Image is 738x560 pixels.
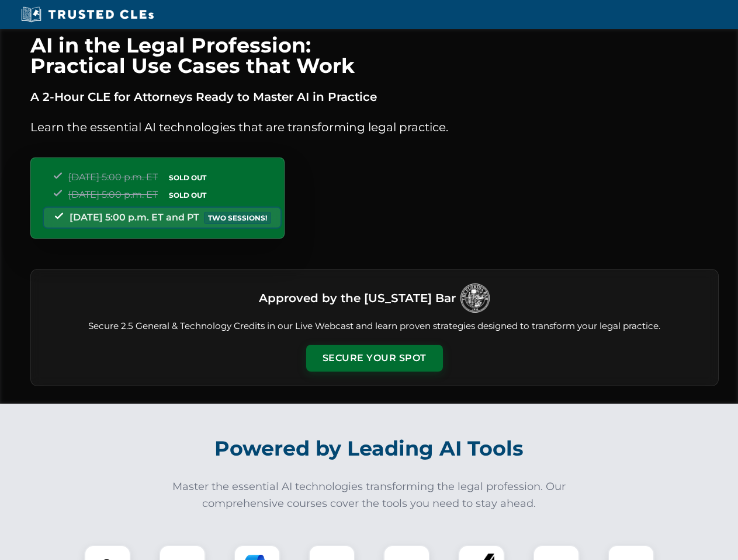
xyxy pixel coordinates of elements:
h3: Approved by the [US_STATE] Bar [259,288,456,309]
span: [DATE] 5:00 p.m. ET [68,189,158,200]
span: SOLD OUT [165,171,210,184]
p: A 2-Hour CLE for Attorneys Ready to Master AI in Practice [30,87,719,106]
p: Secure 2.5 General & Technology Credits in our Live Webcast and learn proven strategies designed ... [45,320,704,333]
img: Logo [460,283,490,313]
button: Secure Your Spot [306,345,443,372]
p: Master the essential AI technologies transforming the legal profession. Our comprehensive courses... [165,478,574,512]
h2: Powered by Leading AI Tools [46,428,693,469]
span: SOLD OUT [165,189,210,201]
span: [DATE] 5:00 p.m. ET [68,171,158,183]
p: Learn the essential AI technologies that are transforming legal practice. [30,118,719,136]
h1: AI in the Legal Profession: Practical Use Cases that Work [30,35,719,76]
img: Trusted CLEs [18,6,157,23]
